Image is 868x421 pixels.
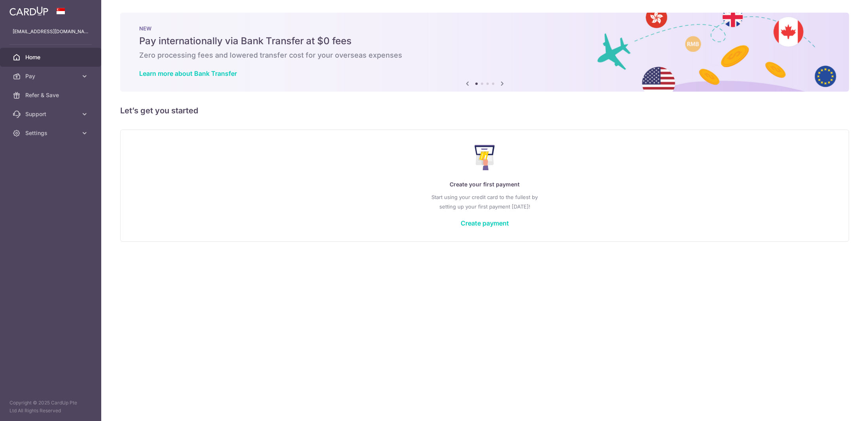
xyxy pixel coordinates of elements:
[9,6,48,16] img: CardUp
[139,35,830,47] h5: Pay internationally via Bank Transfer at $0 fees
[25,72,78,80] span: Pay
[475,145,495,170] img: Make Payment
[13,28,89,36] p: [EMAIL_ADDRESS][DOMAIN_NAME]
[25,53,78,61] span: Home
[25,91,78,99] span: Refer & Save
[136,180,833,189] p: Create your first payment
[25,110,78,118] span: Support
[25,129,78,137] span: Settings
[461,219,509,227] a: Create payment
[120,104,849,117] h5: Let’s get you started
[136,192,833,211] p: Start using your credit card to the fullest by setting up your first payment [DATE]!
[139,25,830,32] p: NEW
[139,70,237,77] a: Learn more about Bank Transfer
[120,13,849,92] img: Bank transfer banner
[139,51,830,60] h6: Zero processing fees and lowered transfer cost for your overseas expenses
